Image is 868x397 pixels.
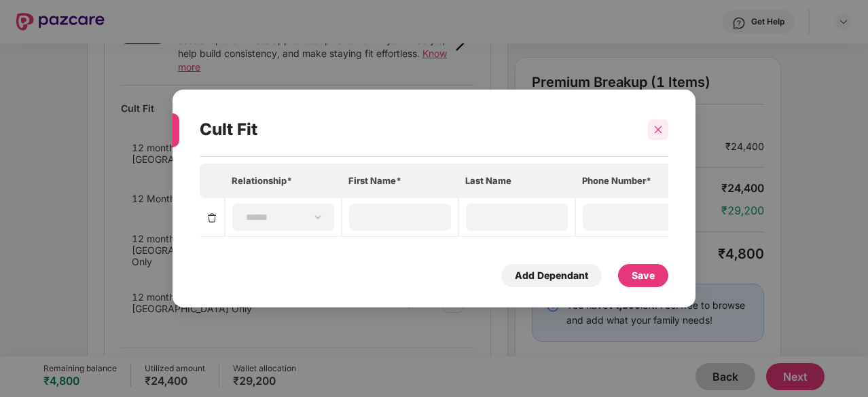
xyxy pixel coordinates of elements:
img: svg+xml;base64,PHN2ZyBpZD0iRGVsZXRlLTMyeDMyIiB4bWxucz0iaHR0cDovL3d3dy53My5vcmcvMjAwMC9zdmciIHdpZH... [206,212,217,223]
span: close [653,125,663,134]
th: Relationship* [225,164,342,197]
div: Add Dependant [515,268,588,283]
div: Cult Fit [200,103,630,156]
th: First Name* [342,164,458,197]
th: Last Name [458,164,575,197]
div: Save [632,268,655,283]
th: Phone Number* [575,164,692,197]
